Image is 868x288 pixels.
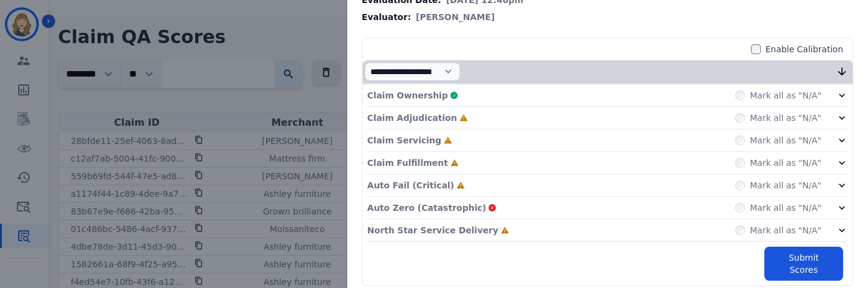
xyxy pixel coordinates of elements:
[367,179,454,191] p: Auto Fail (Critical)
[367,224,498,236] p: North Star Service Delivery
[367,202,486,214] p: Auto Zero (Catastrophic)
[750,224,821,236] label: Mark all as "N/A"
[367,134,441,146] p: Claim Servicing
[367,112,457,124] p: Claim Adjudication
[416,11,495,23] span: [PERSON_NAME]
[750,157,821,169] label: Mark all as "N/A"
[750,202,821,214] label: Mark all as "N/A"
[750,134,821,146] label: Mark all as "N/A"
[367,89,448,101] p: Claim Ownership
[362,11,853,23] div: Evaluator:
[367,157,448,169] p: Claim Fulfillment
[764,247,843,281] button: Submit Scores
[750,179,821,191] label: Mark all as "N/A"
[766,43,843,55] label: Enable Calibration
[750,89,821,101] label: Mark all as "N/A"
[750,112,821,124] label: Mark all as "N/A"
